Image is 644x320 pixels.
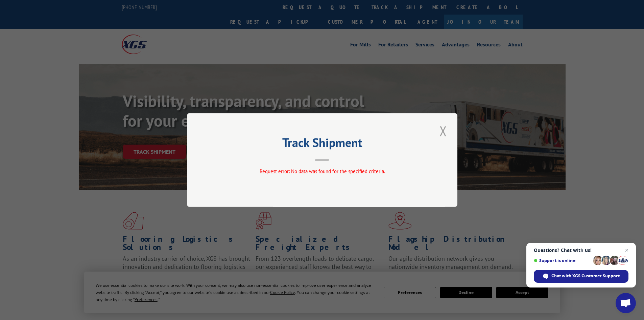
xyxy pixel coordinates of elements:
[221,138,424,151] h2: Track Shipment
[534,248,628,253] span: Questions? Chat with us!
[551,273,620,279] span: Chat with XGS Customer Support
[534,258,591,263] span: Support is online
[616,293,636,313] a: Open chat
[259,168,385,174] span: Request error: No data was found for the specified criteria.
[534,270,628,283] span: Chat with XGS Customer Support
[437,122,449,140] button: Close modal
